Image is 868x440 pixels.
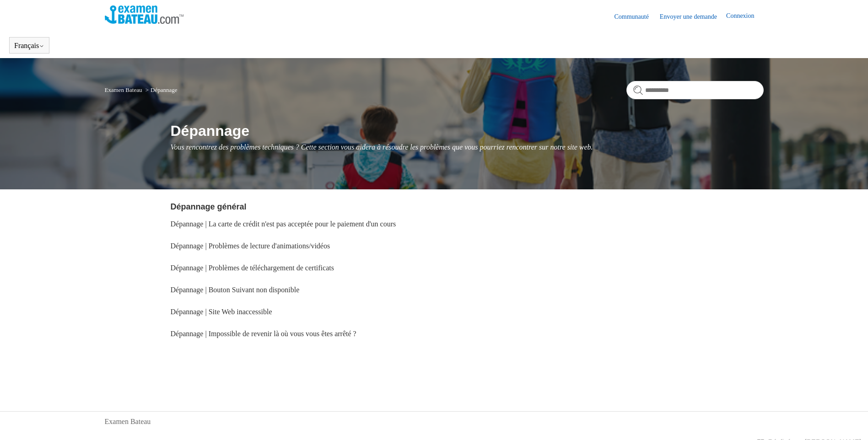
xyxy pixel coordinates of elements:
[171,308,272,316] a: Dépannage | Site Web inaccessible
[626,81,764,99] input: Rechercher
[171,242,330,250] a: Dépannage | Problèmes de lecture d'animations/vidéos
[105,86,144,93] li: Examen Bateau
[171,286,300,294] a: Dépannage | Bouton Suivant non disponible
[171,264,334,272] a: Dépannage | Problèmes de téléchargement de certificats
[105,416,151,427] a: Examen Bateau
[837,409,861,433] div: Live chat
[171,202,247,211] a: Dépannage général
[614,12,658,21] a: Communauté
[105,86,142,93] a: Examen Bateau
[660,12,726,21] a: Envoyer une demande
[14,42,44,50] button: Français
[171,120,764,142] h1: Dépannage
[171,330,356,338] a: Dépannage | Impossible de revenir là où vous vous êtes arrêté ?
[171,142,764,153] p: Vous rencontrez des problèmes techniques ? Cette section vous aidera à résoudre les problèmes que...
[171,220,396,228] a: Dépannage | La carte de crédit n'est pas acceptée pour le paiement d'un cours
[144,86,178,93] li: Dépannage
[105,5,184,24] img: Page d’accueil du Centre d’aide Examen Bateau
[726,11,763,22] a: Connexion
